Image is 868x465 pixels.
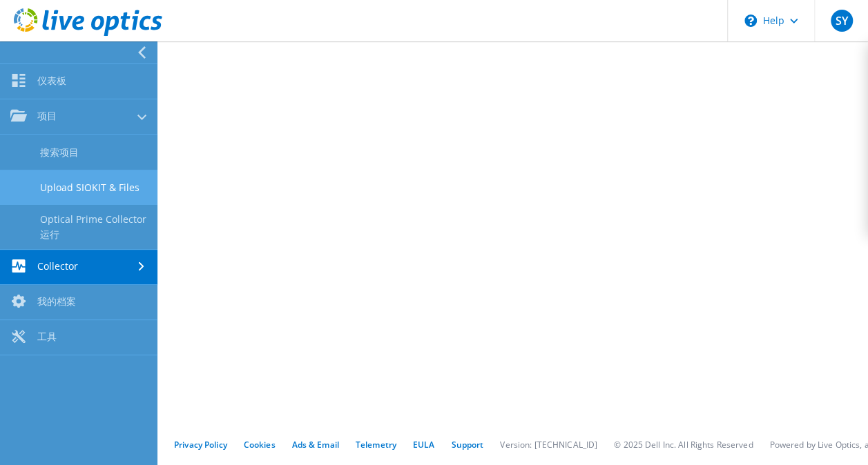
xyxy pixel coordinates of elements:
[174,439,227,451] a: Privacy Policy
[413,439,434,451] a: EULA
[500,439,597,451] li: Version: [TECHNICAL_ID]
[292,439,339,451] a: Ads & Email
[244,439,276,451] a: Cookies
[356,439,396,451] a: Telemetry
[831,10,853,32] span: SY
[614,439,753,451] li: © 2025 Dell Inc. All Rights Reserved
[451,439,483,451] a: Support
[744,14,757,27] svg: \n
